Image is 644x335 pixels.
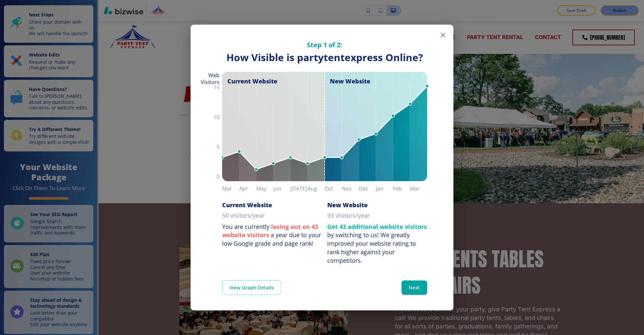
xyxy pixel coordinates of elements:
[325,184,342,193] h6: Oct
[222,184,239,193] h6: Mar
[393,184,410,193] h6: Feb
[256,184,273,193] h6: May
[327,231,416,264] div: We greatly improved your website rating to rank higher against your competitors.
[222,212,264,220] p: 50 visitors/year
[327,212,370,220] p: 93 visitors/year
[402,280,427,294] button: Next
[327,223,427,265] p: by switching to us!
[327,223,427,231] strong: Get 43 additional website visitors
[239,184,256,193] h6: Apr
[222,223,322,248] p: You are currently a year due to your low Google grade and page rank!
[376,184,393,193] h6: Jan
[308,184,325,193] h6: Aug
[410,184,427,193] h6: Mar
[342,184,359,193] h6: Nov
[290,184,308,193] h6: [DATE]
[222,223,318,239] strong: losing out on 43 website visitors
[273,184,290,193] h6: Jun
[222,280,281,294] a: View Graph Details
[222,201,272,209] h6: Current Website
[359,184,376,193] h6: Dec
[327,201,368,209] h6: New Website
